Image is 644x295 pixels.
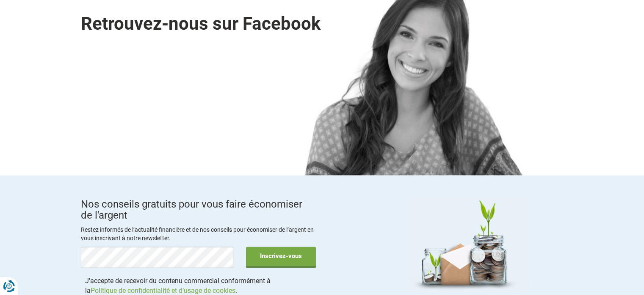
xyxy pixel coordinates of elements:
iframe: fb:page Facebook Social Plugin [81,46,293,101]
img: Newsletter image [403,197,530,292]
h3: Nos conseils gratuits pour vous faire économiser de l'argent [81,199,316,221]
h3: Retrouvez-nous sur Facebook [81,14,350,34]
input: Inscrivez-vous [246,247,316,266]
p: Restez informés de l’actualité financière et de nos conseils pour économiser de l’argent en vous ... [81,225,316,242]
a: Politique de confidentialité et d’usage de cookies [91,287,235,295]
